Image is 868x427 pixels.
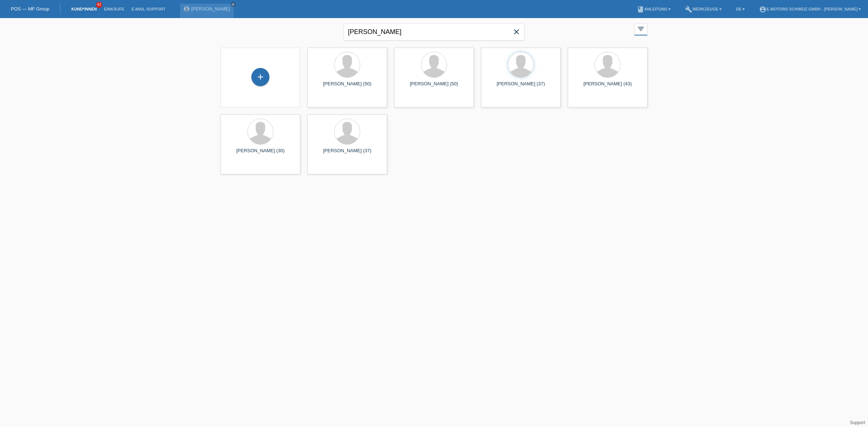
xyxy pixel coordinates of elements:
[685,6,692,13] i: build
[756,7,864,11] a: account_circleE-Motors Schweiz GmbH - [PERSON_NAME] ▾
[231,3,235,6] i: close
[252,71,269,83] div: Kund*in hinzufügen
[11,6,49,12] a: POS — MF Group
[487,81,555,93] div: [PERSON_NAME] (37)
[637,6,644,13] i: book
[850,420,865,425] a: Support
[68,7,100,11] a: Kund*innen
[400,81,468,93] div: [PERSON_NAME] (50)
[759,6,766,13] i: account_circle
[96,2,102,8] span: 42
[191,6,230,12] a: [PERSON_NAME]
[574,81,642,93] div: [PERSON_NAME] (43)
[128,7,169,11] a: E-Mail Support
[226,148,294,159] div: [PERSON_NAME] (30)
[100,7,128,11] a: Einkäufe
[633,7,674,11] a: bookAnleitung ▾
[637,25,645,33] i: filter_list
[732,7,748,11] a: DE ▾
[313,148,381,159] div: [PERSON_NAME] (37)
[681,7,725,11] a: buildWerkzeuge ▾
[231,2,236,7] a: close
[512,27,521,36] i: close
[313,81,381,93] div: [PERSON_NAME] (50)
[344,24,524,40] input: Suche...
